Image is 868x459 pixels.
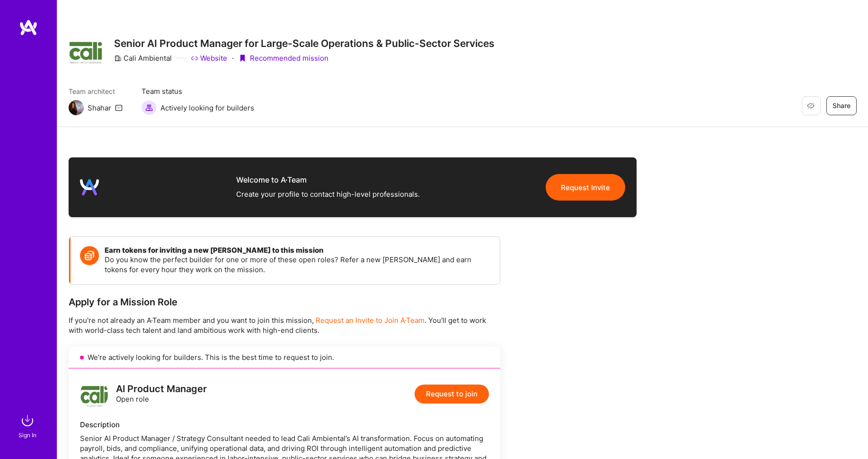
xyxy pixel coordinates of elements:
[236,189,420,200] div: Create your profile to contact high-level professionals.
[116,384,207,404] div: Open role
[88,103,111,113] div: Shahar
[142,86,254,96] span: Team status
[160,103,254,113] span: Actively looking for builders
[69,86,123,96] span: Team architect
[69,347,500,368] div: We’re actively looking for builders. This is the best time to request to join.
[236,174,420,185] div: Welcome to A·Team
[105,246,490,255] h4: Earn tokens for inviting a new [PERSON_NAME] to this mission
[142,100,157,115] img: Actively looking for builders
[114,53,172,63] div: Cali Ambiental
[105,255,490,275] p: Do you know the perfect builder for one or more of these open roles? Refer a new [PERSON_NAME] an...
[415,385,489,404] button: Request to join
[69,36,103,64] img: Company Logo
[316,316,425,325] span: Request an Invite to Join A·Team
[239,55,246,62] i: icon PurpleRibbon
[546,174,625,201] button: Request Invite
[20,411,37,440] a: sign inSign In
[232,53,234,63] div: ·
[18,411,37,430] img: sign in
[115,104,123,111] i: icon Mail
[69,315,500,335] p: If you're not already an A·Team member and you want to join this mission, . You'll get to work wi...
[69,100,84,115] img: Team Architect
[116,384,207,394] div: AI Product Manager
[80,380,108,408] img: logo
[239,53,328,63] div: Recommended mission
[69,296,500,308] div: Apply for a Mission Role
[191,53,227,63] a: Website
[826,96,857,115] button: Share
[807,102,815,110] i: icon EyeClosed
[114,37,495,49] h3: Senior AI Product Manager for Large-Scale Operations & Public-Sector Services
[19,19,38,36] img: logo
[18,430,36,440] div: Sign In
[80,420,489,430] div: Description
[80,178,99,197] img: logo
[114,55,122,62] i: icon CompanyGray
[833,101,850,110] span: Share
[80,246,99,265] img: Token icon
